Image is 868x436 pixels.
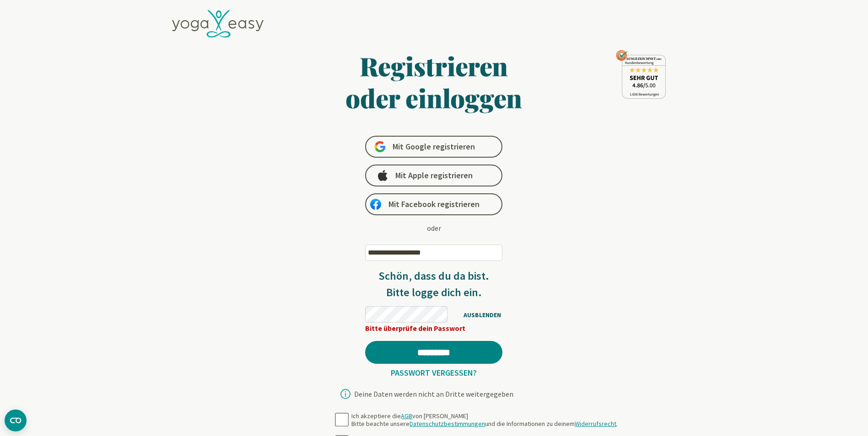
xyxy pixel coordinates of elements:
[427,223,441,234] div: oder
[450,308,502,320] span: AUSBLENDEN
[365,268,502,301] h3: Schön, dass du da bist. Bitte logge dich ein.
[387,367,480,378] a: Passwort vergessen?
[5,409,27,431] button: CMP-Widget öffnen
[410,420,485,428] a: Datenschutzbestimmungen
[257,50,611,114] h1: Registrieren oder einloggen
[365,136,502,158] a: Mit Google registrieren
[365,323,502,334] div: Bitte überprüfe dein Passwort
[351,412,618,428] div: Ich akzeptiere die von [PERSON_NAME] Bitte beachte unsere und die Informationen zu deinem .
[365,193,502,215] a: Mit Facebook registrieren
[401,412,412,420] a: AGB
[616,50,666,99] img: ausgezeichnet_seal.png
[395,170,473,181] span: Mit Apple registrieren
[393,141,475,152] span: Mit Google registrieren
[365,165,502,186] a: Mit Apple registrieren
[388,199,480,210] span: Mit Facebook registrieren
[575,420,616,428] a: Widerrufsrecht
[354,390,513,398] div: Deine Daten werden nicht an Dritte weitergegeben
